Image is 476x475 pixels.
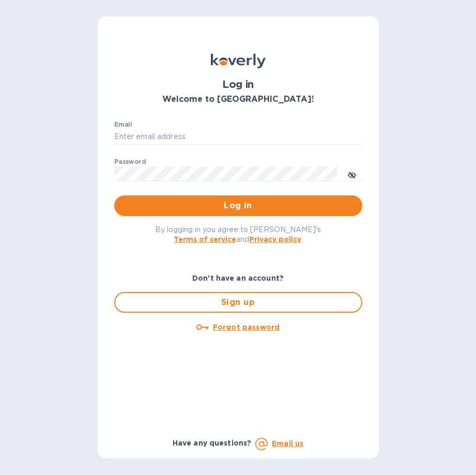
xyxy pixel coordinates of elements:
[173,439,252,447] b: Have any questions?
[114,79,362,90] h1: Log in
[342,164,362,185] button: toggle password visibility
[213,323,280,331] u: Forgot password
[211,54,266,68] img: Koverly
[114,292,362,313] button: Sign up
[192,274,284,282] b: Don't have an account?
[122,200,354,212] span: Log in
[114,95,362,104] h3: Welcome to [GEOGRAPHIC_DATA]!
[124,296,353,309] span: Sign up
[155,225,321,243] span: By logging in you agree to [PERSON_NAME]'s and .
[114,122,132,128] label: Email
[114,195,362,216] button: Log in
[272,439,303,448] a: Email us
[114,159,146,165] label: Password
[249,235,301,243] a: Privacy policy
[174,235,236,243] a: Terms of service
[114,129,362,145] input: Enter email address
